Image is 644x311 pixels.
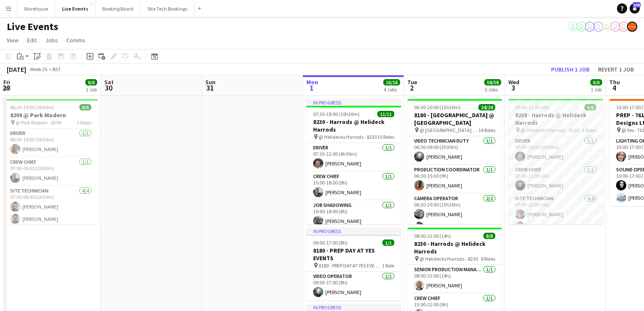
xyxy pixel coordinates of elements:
[96,0,141,17] button: Booking Board
[377,111,394,117] span: 11/11
[141,0,194,17] button: Site Tech Bookings
[306,99,401,224] app-job-card: In progress07:30-18:00 (10h30m)11/118230 - Harrods @ Helideck Harrods @ Helidecks Harrods - 82301...
[79,104,91,110] span: 6/6
[602,22,612,32] app-user-avatar: Technical Department
[3,186,98,252] app-card-role: Site Technician4/407:00-09:30 (2h30m)[PERSON_NAME][PERSON_NAME]
[407,78,417,86] span: Tue
[204,83,216,93] span: 31
[485,86,501,93] div: 5 Jobs
[45,36,58,44] span: Jobs
[306,304,401,311] div: In progress
[306,99,401,106] div: In progress
[585,22,595,32] app-user-avatar: Ollie Rolfe
[609,78,620,86] span: Thu
[66,36,85,44] span: Comms
[377,134,394,140] span: 10 Roles
[610,22,620,32] app-user-avatar: Technical Department
[306,228,401,234] div: In progress
[582,127,596,133] span: 3 Roles
[52,66,61,72] div: BST
[17,0,55,17] button: Warehouse
[414,104,461,110] span: 06:30-20:00 (13h30m)
[306,78,318,86] span: Mon
[633,2,641,8] span: 109
[16,119,61,126] span: @ Park Modern - 8209
[55,0,96,17] button: Live Events
[576,22,587,32] app-user-avatar: Ollie Rolfe
[10,104,54,110] span: 06:30-10:00 (3h30m)
[24,35,40,46] a: Edit
[103,83,114,93] span: 30
[406,83,417,93] span: 2
[508,136,603,165] app-card-role: Driver1/107:00-10:30 (3h30m)[PERSON_NAME]
[508,78,519,86] span: Wed
[521,127,579,133] span: @ Helidecks Harrods - 8230
[619,22,629,32] app-user-avatar: Technical Department
[420,127,478,133] span: @ [GEOGRAPHIC_DATA] - 8180
[627,22,637,32] app-user-avatar: Alex Gill
[319,262,382,269] span: 8180 - PREP DAY AT YES EVENTS
[2,83,10,93] span: 29
[104,78,114,86] span: Sat
[306,201,401,229] app-card-role: Job Shadowing1/110:00-18:00 (8h)[PERSON_NAME]
[306,228,401,300] app-job-card: In progress09:00-17:00 (8h)1/18180 - PREP DAY AT YES EVENTS 8180 - PREP DAY AT YES EVENTS1 RoleVi...
[28,66,49,72] span: Week 35
[382,262,394,269] span: 1 Role
[306,118,401,133] h3: 8230 - Harrods @ Helideck Harrods
[319,134,377,140] span: @ Helidecks Harrods - 8230
[478,104,495,110] span: 24/24
[407,136,502,165] app-card-role: Video Technician Duty1/106:30-09:00 (2h30m)[PERSON_NAME]
[481,256,495,262] span: 8 Roles
[63,35,89,46] a: Comms
[7,20,58,33] h1: Live Events
[414,233,451,239] span: 08:00-22:00 (14h)
[595,64,637,75] button: Revert 1 job
[3,78,10,86] span: Fri
[3,35,22,46] a: View
[313,239,347,246] span: 09:00-17:00 (8h)
[407,111,502,127] h3: 8180 - [GEOGRAPHIC_DATA] @ [GEOGRAPHIC_DATA]
[590,79,602,85] span: 6/6
[593,22,603,32] app-user-avatar: Ollie Rolfe
[420,256,478,262] span: @ Helidecks Harrods - 8230
[3,111,98,119] h3: 8209 @ Park Modern
[508,99,603,224] app-job-card: 07:00-11:00 (4h)6/68230 - Harrods @ Helideck Harrods @ Helidecks Harrods - 82303 RolesDriver1/107...
[77,119,91,126] span: 3 Roles
[508,165,603,194] app-card-role: Crew Chief1/107:00-11:00 (4h)[PERSON_NAME]
[591,86,602,93] div: 1 Job
[548,64,593,75] button: Publish 1 job
[407,194,502,235] app-card-role: Camera Operator2/206:30-20:00 (13h30m)[PERSON_NAME][PERSON_NAME]
[205,78,216,86] span: Sun
[3,129,98,157] app-card-role: Driver1/106:30-10:00 (3h30m)[PERSON_NAME]
[7,36,19,44] span: View
[507,83,519,93] span: 3
[407,265,502,294] app-card-role: Senior Production Manager1/108:00-22:00 (14h)[PERSON_NAME]
[27,36,37,44] span: Edit
[306,143,401,172] app-card-role: Driver1/107:30-12:00 (4h30m)[PERSON_NAME]
[630,3,640,14] a: 109
[305,83,318,93] span: 1
[382,239,394,246] span: 1/1
[383,79,400,85] span: 16/16
[407,99,502,224] app-job-card: 06:30-20:00 (13h30m)24/248180 - [GEOGRAPHIC_DATA] @ [GEOGRAPHIC_DATA] @ [GEOGRAPHIC_DATA] - 81801...
[306,272,401,300] app-card-role: Video Operator1/109:00-17:00 (8h)[PERSON_NAME]
[407,240,502,255] h3: 8230 - Harrods @ Helideck Harrods
[306,247,401,262] h3: 8180 - PREP DAY AT YES EVENTS
[3,99,98,224] app-job-card: 06:30-10:00 (3h30m)6/68209 @ Park Modern @ Park Modern - 82093 RolesDriver1/106:30-10:00 (3h30m)[...
[508,194,603,259] app-card-role: Site Technician4/407:00-11:00 (4h)[PERSON_NAME][PERSON_NAME]
[42,35,61,46] a: Jobs
[86,86,97,93] div: 1 Job
[85,79,97,85] span: 6/6
[483,233,495,239] span: 8/8
[306,172,401,201] app-card-role: Crew Chief1/110:00-18:00 (8h)[PERSON_NAME]
[584,104,596,110] span: 6/6
[3,157,98,186] app-card-role: Crew Chief1/107:00-09:30 (2h30m)[PERSON_NAME]
[384,86,400,93] div: 4 Jobs
[508,111,603,127] h3: 8230 - Harrods @ Helideck Harrods
[515,104,549,110] span: 07:00-11:00 (4h)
